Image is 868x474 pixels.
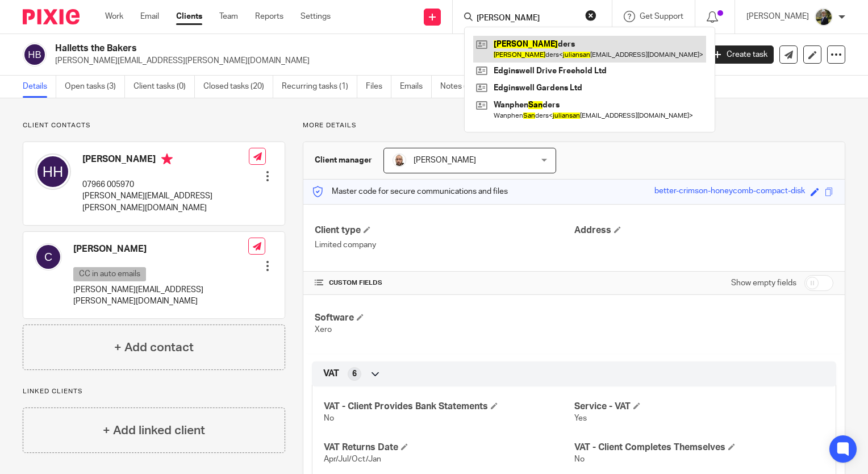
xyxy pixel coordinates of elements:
a: Client tasks (0) [133,76,195,98]
span: Xero [315,326,332,334]
img: ACCOUNTING4EVERYTHING-9.jpg [815,8,833,26]
div: better-crimson-honeycomb-compact-disk [654,185,805,198]
span: 6 [352,368,357,380]
h4: + Add linked client [103,422,205,439]
a: Open tasks (3) [65,76,125,98]
p: CC in auto emails [73,267,146,281]
input: Search [475,14,578,24]
p: [PERSON_NAME][EMAIL_ADDRESS][PERSON_NAME][DOMAIN_NAME] [73,284,248,307]
h4: + Add contact [114,339,194,356]
span: [PERSON_NAME] [414,156,476,164]
h4: [PERSON_NAME] [82,153,249,168]
h4: VAT - Client Completes Themselves [574,442,824,454]
a: Reports [255,11,283,22]
a: Recurring tasks (1) [282,76,357,98]
p: More details [303,121,845,130]
p: Client contacts [23,121,285,130]
a: Work [105,11,123,22]
h4: Software [315,312,574,324]
i: Primary [161,153,173,165]
a: Details [23,76,56,98]
a: Files [366,76,391,98]
h3: Client manager [315,155,372,166]
span: No [574,455,585,463]
a: Closed tasks (20) [203,76,273,98]
span: No [324,414,334,422]
span: Yes [574,414,587,422]
p: Linked clients [23,387,285,396]
img: svg%3E [23,43,47,66]
h4: CUSTOM FIELDS [315,278,574,288]
h4: [PERSON_NAME] [73,243,248,255]
h4: Address [574,224,833,236]
a: Create task [708,45,774,64]
h2: Halletts the Bakers [55,43,564,55]
h4: Client type [315,224,574,236]
img: svg%3E [35,153,71,190]
p: Limited company [315,239,574,251]
a: Email [140,11,159,22]
span: VAT [323,368,339,380]
a: Settings [301,11,331,22]
img: Daryl.jpg [393,153,406,167]
p: Master code for secure communications and files [312,186,508,197]
h4: VAT - Client Provides Bank Statements [324,401,574,413]
h4: VAT Returns Date [324,442,574,454]
a: Notes (0) [440,76,482,98]
p: 07966 005970 [82,179,249,190]
span: Get Support [640,13,683,20]
a: Emails [400,76,432,98]
span: Apr/Jul/Oct/Jan [324,455,381,463]
h4: Service - VAT [574,401,824,413]
p: [PERSON_NAME][EMAIL_ADDRESS][PERSON_NAME][DOMAIN_NAME] [55,55,691,66]
p: [PERSON_NAME] [746,11,809,22]
button: Clear [585,10,596,21]
img: svg%3E [35,243,62,271]
p: [PERSON_NAME][EMAIL_ADDRESS][PERSON_NAME][DOMAIN_NAME] [82,190,249,214]
a: Team [219,11,238,22]
label: Show empty fields [731,277,796,289]
a: Clients [176,11,202,22]
img: Pixie [23,9,80,24]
